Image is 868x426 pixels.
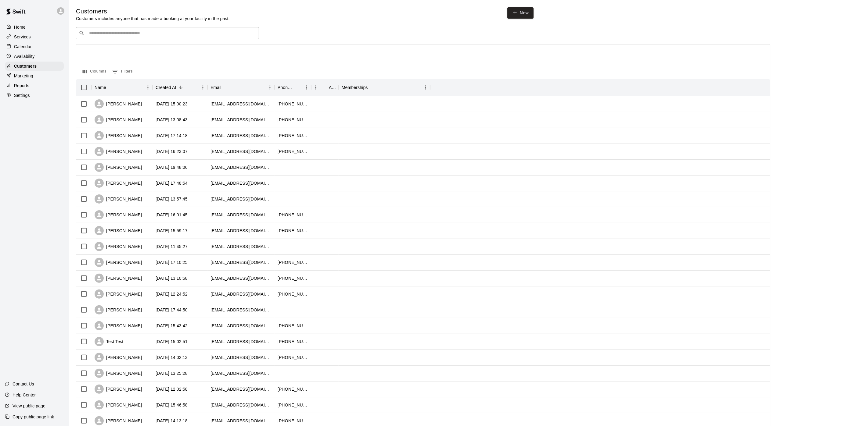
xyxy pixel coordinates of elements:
div: Reports [5,81,64,90]
button: Sort [176,83,185,92]
div: [PERSON_NAME] [95,99,142,108]
div: Customers [5,62,64,71]
div: tellymontalvo@yahoo.com [211,307,272,313]
div: +16317865150 [278,101,308,107]
p: Services [14,34,31,40]
h5: Customers [76,7,230,16]
div: Phone Number [278,79,294,96]
div: twoods43@yahoo.com [211,386,272,392]
div: [PERSON_NAME] [95,369,142,378]
div: Name [95,79,106,96]
div: 2025-08-05 14:02:13 [156,354,188,360]
div: 2025-08-08 17:10:25 [156,259,188,265]
div: 2025-08-13 16:23:07 [156,148,188,154]
p: Settings [14,92,30,98]
div: +16316972902 [278,402,308,408]
a: Calendar [5,42,64,51]
div: jfusaro96@gmail.com [211,402,272,408]
div: 2025-08-12 19:48:06 [156,164,188,170]
button: Sort [320,83,329,92]
button: Sort [294,83,302,92]
div: [PERSON_NAME] [95,115,142,124]
a: Availability [5,52,64,61]
div: +15163984375 [278,323,308,329]
div: bar1674@aol.com [211,275,272,281]
div: Created At [156,79,176,96]
button: Menu [302,83,311,92]
p: Customers [14,63,37,69]
p: Help Center [13,392,36,398]
div: 2025-08-12 13:57:45 [156,196,188,202]
div: [PERSON_NAME] [95,305,142,314]
a: New [507,7,534,19]
div: +15708070329 [278,212,308,218]
button: Sort [106,83,115,92]
div: Name [92,79,153,96]
div: jrmatthewsjr322@gmail.com [211,133,272,139]
div: 2025-08-12 17:48:54 [156,180,188,186]
div: tjvonfricken@gmail.com [211,370,272,376]
div: [PERSON_NAME] [95,226,142,235]
div: +14157405103 [278,354,308,360]
div: Phone Number [275,79,311,96]
div: [PERSON_NAME] [95,321,142,330]
div: jfoeh@optonline.net [211,101,272,107]
div: Search customers by name or email [76,27,259,39]
div: 2025-08-05 12:02:58 [156,386,188,392]
div: [PERSON_NAME] [95,353,142,362]
div: [PERSON_NAME] [95,242,142,251]
div: 2025-08-08 13:10:58 [156,275,188,281]
p: Copy public page link [13,414,54,420]
div: citistesm638@gmail.com [211,148,272,154]
div: 2025-08-14 13:08:43 [156,117,188,123]
div: [PERSON_NAME] [95,416,142,425]
div: [PERSON_NAME] [95,385,142,394]
div: mcoticchio1@gmail.com [211,291,272,297]
div: 2025-08-10 11:45:27 [156,243,188,250]
div: 2025-08-07 15:43:42 [156,323,188,329]
div: +16313321892 [278,339,308,345]
div: 2025-08-08 12:24:52 [156,291,188,297]
p: Marketing [14,73,33,79]
div: +16315765018 [278,133,308,139]
a: Services [5,32,64,41]
div: 2025-08-14 15:00:23 [156,101,188,107]
div: +15165671623 [278,228,308,234]
div: Memberships [339,79,430,96]
div: Age [311,79,339,96]
button: Sort [368,83,376,92]
div: +13476132265 [278,291,308,297]
div: Created At [153,79,207,96]
div: bdono010@gmail.com [211,117,272,123]
div: 2025-08-13 17:14:18 [156,133,188,139]
div: [PERSON_NAME] [95,163,142,172]
p: Reports [14,83,29,89]
div: Age [329,79,336,96]
button: Menu [265,83,275,92]
a: Marketing [5,71,64,80]
div: esaintjean11@gmail.com [211,164,272,170]
p: Customers includes anyone that has made a booking at your facility in the past. [76,16,230,22]
a: Home [5,23,64,32]
div: bzholispichealth@gmail.com [211,323,272,329]
div: [PERSON_NAME] [95,289,142,299]
div: evie049@yahoo.com [211,196,272,202]
p: View public page [13,403,45,409]
div: xjroyalex@hotmail.com [211,180,272,186]
button: Select columns [81,67,108,76]
button: Menu [311,83,320,92]
div: +12029970764 [278,259,308,265]
a: Settings [5,91,64,100]
div: [PERSON_NAME] [95,179,142,188]
div: [PERSON_NAME] [95,210,142,219]
p: Calendar [14,44,32,50]
div: Test Test [95,337,123,346]
div: runwayjoe15@gmail.com [211,418,272,424]
div: Memberships [342,79,368,96]
div: Email [211,79,222,96]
